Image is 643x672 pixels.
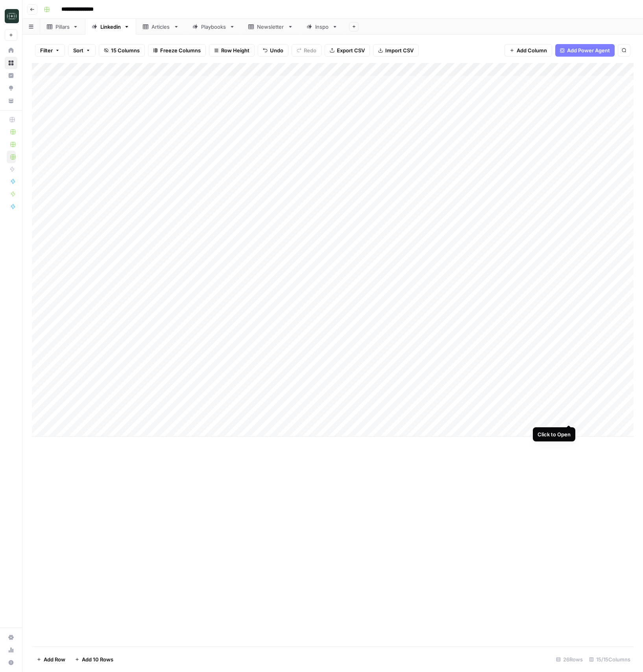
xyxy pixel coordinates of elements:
a: Usage [5,644,17,656]
a: Linkedin [85,19,136,35]
a: Inspo [300,19,344,35]
a: Playbooks [186,19,242,35]
span: Redo [304,46,316,54]
button: Undo [258,44,288,57]
span: 15 Columns [111,46,140,54]
button: Workspace: Catalyst [5,6,17,26]
button: Redo [292,44,321,57]
button: Add Power Agent [555,44,615,57]
span: Row Height [221,46,249,54]
a: Browse [5,57,17,69]
a: Home [5,44,17,57]
div: Click to Open [538,430,571,438]
span: Undo [270,46,283,54]
span: Sort [73,46,83,54]
div: 15/15 Columns [586,653,634,666]
button: Help + Support [5,656,17,669]
span: Add Power Agent [567,46,610,54]
div: 26 Rows [553,653,586,666]
span: Export CSV [337,46,365,54]
div: Playbooks [201,23,226,31]
a: Insights [5,69,17,82]
button: Import CSV [373,44,419,57]
button: Add 10 Rows [70,653,118,666]
button: Add Column [504,44,552,57]
span: Filter [40,46,53,54]
button: Row Height [209,44,255,57]
div: Articles [152,23,170,31]
button: 15 Columns [99,44,145,57]
div: Pillars [55,23,70,31]
div: Linkedin [100,23,121,31]
button: Filter [35,44,65,57]
span: Freeze Columns [160,46,201,54]
span: Add 10 Rows [82,655,113,663]
span: Add Column [517,46,547,54]
button: Add Row [32,653,70,666]
a: Articles [136,19,186,35]
a: Settings [5,631,17,644]
button: Freeze Columns [148,44,206,57]
a: Pillars [40,19,85,35]
span: Import CSV [385,46,414,54]
a: Newsletter [242,19,300,35]
div: Inspo [315,23,329,31]
a: Opportunities [5,82,17,94]
div: Newsletter [257,23,285,31]
button: Export CSV [325,44,370,57]
img: Catalyst Logo [5,9,19,23]
button: Sort [68,44,96,57]
span: Add Row [44,655,65,663]
a: Your Data [5,94,17,107]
